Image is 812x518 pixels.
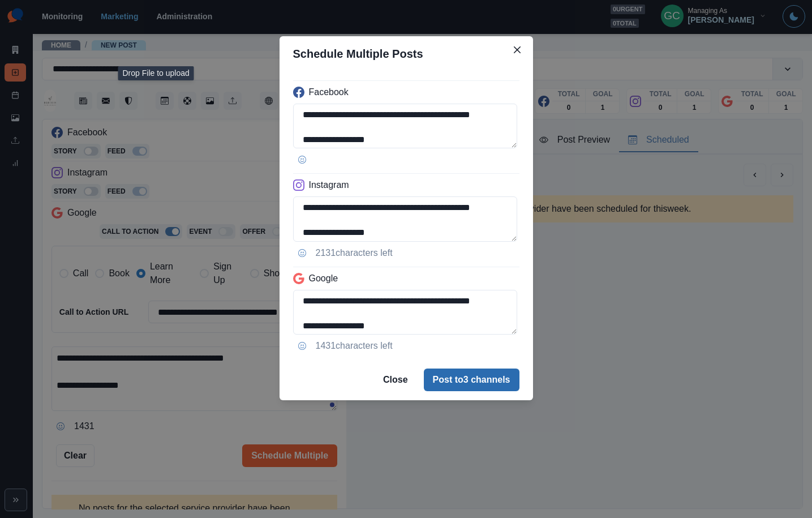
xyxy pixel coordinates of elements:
p: 1431 characters left [316,339,393,353]
button: Opens Emoji Picker [293,151,311,169]
button: Opens Emoji Picker [293,337,311,355]
button: Post to3 channels [424,369,519,391]
p: Google [309,272,338,285]
p: 2131 characters left [316,246,393,260]
header: Schedule Multiple Posts [280,36,533,71]
p: Instagram [309,178,349,192]
p: Facebook [309,85,349,99]
button: Close [374,369,417,391]
button: Close [508,41,526,59]
button: Opens Emoji Picker [293,244,311,262]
